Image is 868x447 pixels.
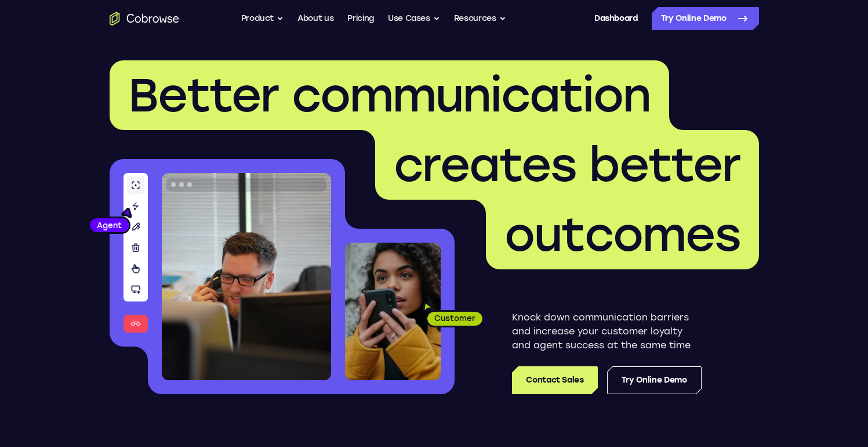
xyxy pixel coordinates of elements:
button: Product [241,7,284,30]
a: Pricing [347,7,374,30]
button: Use Cases [388,7,440,30]
span: creates better [394,137,740,193]
a: Try Online Demo [652,7,759,30]
p: Knock down communication barriers and increase your customer loyalty and agent success at the sam... [512,311,702,352]
button: Resources [454,7,506,30]
a: About us [297,7,333,30]
a: Go to the home page [110,12,179,26]
a: Try Online Demo [607,366,702,394]
span: outcomes [504,207,740,262]
a: Contact Sales [512,366,597,394]
img: A customer holding their phone [345,243,441,380]
img: A customer support agent talking on the phone [162,173,331,380]
a: Dashboard [594,7,638,30]
span: Better communication [128,67,651,123]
